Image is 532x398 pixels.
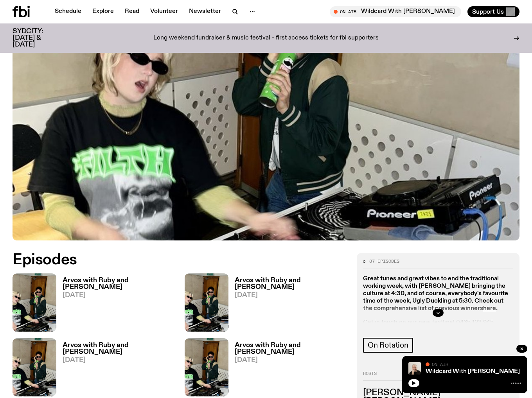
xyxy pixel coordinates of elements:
[368,341,408,350] span: On Rotation
[426,368,520,375] a: Wildcard With [PERSON_NAME]
[472,8,504,15] span: Support Us
[13,273,56,332] img: Ruby wears a Collarbones t shirt and pretends to play the DJ decks, Al sings into a pringles can....
[63,342,175,355] h3: Arvos with Ruby and [PERSON_NAME]
[363,338,413,353] a: On Rotation
[363,276,508,312] strong: Great tunes and great vibes to end the traditional working week, with [PERSON_NAME] bringing the ...
[228,342,347,396] a: Arvos with Ruby and [PERSON_NAME][DATE]
[228,277,347,332] a: Arvos with Ruby and [PERSON_NAME][DATE]
[235,357,347,364] span: [DATE]
[363,371,513,381] h2: Hosts
[88,6,119,17] a: Explore
[184,6,226,17] a: Newsletter
[63,357,175,364] span: [DATE]
[235,342,347,355] h3: Arvos with Ruby and [PERSON_NAME]
[467,6,519,17] button: Support Us
[50,6,86,17] a: Schedule
[235,277,347,290] h3: Arvos with Ruby and [PERSON_NAME]
[330,6,461,17] button: On AirWildcard With [PERSON_NAME]
[235,292,347,299] span: [DATE]
[153,35,379,42] p: Long weekend fundraiser & music festival - first access tickets for fbi supporters
[13,253,347,267] h2: Episodes
[63,277,175,290] h3: Arvos with Ruby and [PERSON_NAME]
[432,362,448,367] span: On Air
[363,389,513,397] h3: [PERSON_NAME]
[56,277,175,332] a: Arvos with Ruby and [PERSON_NAME][DATE]
[369,259,399,264] span: 87 episodes
[146,6,183,17] a: Volunteer
[63,292,175,299] span: [DATE]
[120,6,144,17] a: Read
[408,362,421,375] img: Stuart is smiling charmingly, wearing a black t-shirt against a stark white background.
[56,342,175,396] a: Arvos with Ruby and [PERSON_NAME][DATE]
[13,28,63,48] h3: SYDCITY: [DATE] & [DATE]
[13,338,56,396] img: Ruby wears a Collarbones t shirt and pretends to play the DJ decks, Al sings into a pringles can....
[185,273,228,332] img: Ruby wears a Collarbones t shirt and pretends to play the DJ decks, Al sings into a pringles can....
[185,338,228,396] img: Ruby wears a Collarbones t shirt and pretends to play the DJ decks, Al sings into a pringles can....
